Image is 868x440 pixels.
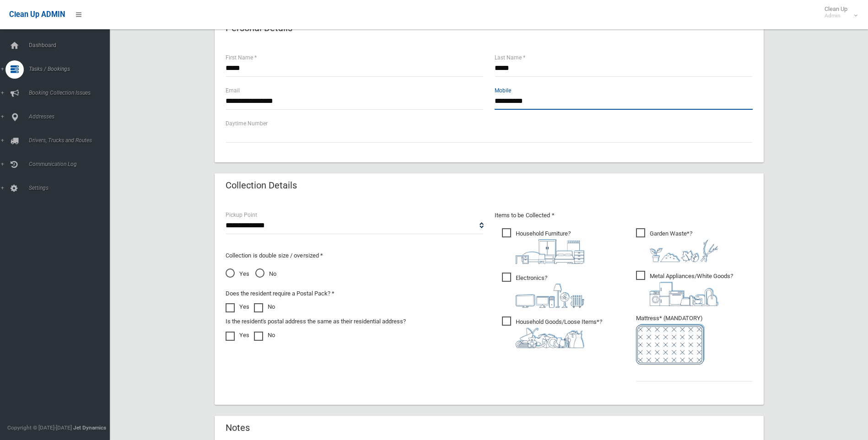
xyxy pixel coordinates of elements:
span: Copyright © [DATE]-[DATE] [7,424,72,431]
i: ? [516,318,602,348]
img: b13cc3517677393f34c0a387616ef184.png [516,327,584,348]
span: Household Furniture [502,228,584,264]
span: Electronics [502,273,584,308]
img: aa9efdbe659d29b613fca23ba79d85cb.png [516,239,584,264]
label: Yes [226,330,249,341]
i: ? [650,230,718,262]
img: 4fd8a5c772b2c999c83690221e5242e0.png [650,239,718,262]
small: Admin [825,12,847,19]
header: Collection Details [215,177,308,194]
span: Tasks / Bookings [26,66,117,72]
span: No [255,268,276,279]
header: Notes [215,419,261,437]
span: Communication Log [26,161,117,167]
span: Yes [226,268,249,279]
img: 36c1b0289cb1767239cdd3de9e694f19.png [650,282,718,306]
span: Settings [26,185,117,191]
img: 394712a680b73dbc3d2a6a3a7ffe5a07.png [516,284,584,308]
span: Clean Up [820,5,857,19]
span: Dashboard [26,42,117,48]
span: Mattress* (MANDATORY) [636,315,753,365]
strong: Jet Dynamics [73,424,106,431]
label: Yes [226,301,249,312]
span: Household Goods/Loose Items* [502,317,602,348]
i: ? [516,230,584,264]
p: Items to be Collected * [495,210,753,221]
span: Metal Appliances/White Goods [636,271,733,306]
label: No [254,330,275,341]
img: e7408bece873d2c1783593a074e5cb2f.png [636,324,705,365]
label: Does the resident require a Postal Pack? * [226,288,334,299]
span: Drivers, Trucks and Routes [26,137,117,144]
span: Garden Waste* [636,228,718,262]
label: Is the resident's postal address the same as their residential address? [226,316,406,327]
span: Clean Up ADMIN [9,10,65,19]
span: Addresses [26,113,117,120]
p: Collection is double size / oversized * [226,250,484,261]
i: ? [516,274,584,308]
span: Booking Collection Issues [26,90,117,96]
label: No [254,301,275,312]
i: ? [650,273,733,306]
